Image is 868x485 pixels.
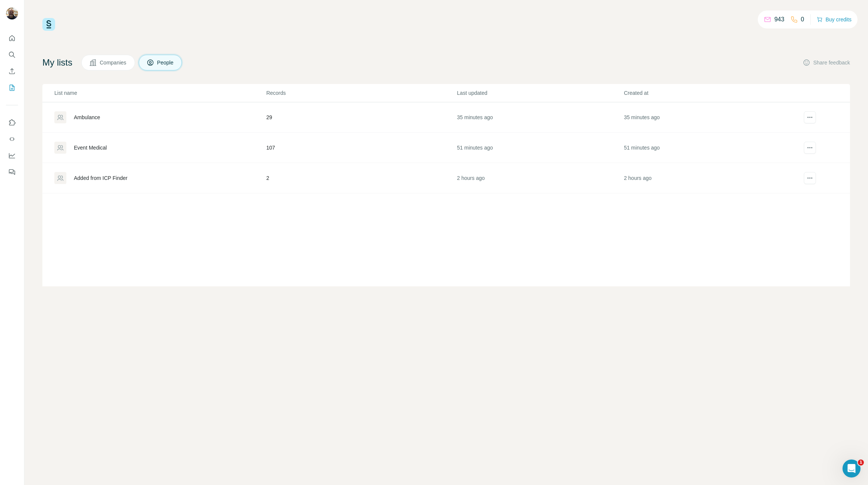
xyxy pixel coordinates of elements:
button: Search [6,48,18,61]
p: 943 [774,15,784,24]
td: 2 hours ago [624,163,790,193]
button: Buy credits [817,14,852,25]
button: Share feedback [803,59,850,66]
td: 2 hours ago [457,163,624,193]
button: Feedback [6,165,18,179]
button: Use Surfe on LinkedIn [6,116,18,129]
div: Added from ICP Finder [74,174,127,182]
td: 2 [266,163,457,193]
td: 107 [266,133,457,163]
img: Surfe Logo [42,18,55,31]
p: 0 [801,15,804,24]
td: 35 minutes ago [457,102,624,133]
p: Last updated [457,89,623,97]
td: 29 [266,102,457,133]
button: actions [804,111,816,123]
iframe: Intercom live chat [843,460,861,478]
img: Avatar [6,7,18,19]
span: Companies [100,59,127,66]
div: Ambulance [74,114,100,121]
p: Records [266,89,456,97]
p: Created at [624,89,790,97]
div: Event Medical [74,144,107,151]
span: 1 [858,460,864,466]
td: 51 minutes ago [624,133,790,163]
button: actions [804,142,816,154]
td: 35 minutes ago [624,102,790,133]
button: actions [804,172,816,184]
button: Dashboard [6,149,18,162]
button: Quick start [6,31,18,45]
td: 51 minutes ago [457,133,624,163]
button: My lists [6,81,18,94]
span: People [157,59,174,66]
h4: My lists [42,57,72,69]
p: List name [54,89,265,97]
button: Enrich CSV [6,64,18,78]
button: Use Surfe API [6,132,18,146]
